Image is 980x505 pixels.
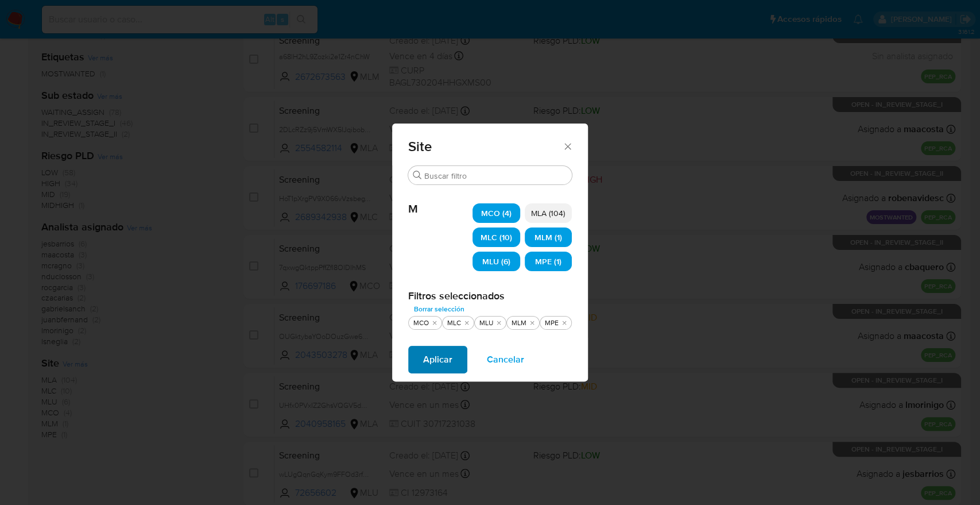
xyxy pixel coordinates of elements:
button: Buscar [413,171,422,180]
span: MLA (104) [531,207,565,219]
div: MLM [509,318,529,328]
button: quitar MLM [528,318,537,327]
div: MCO (4) [472,203,520,223]
div: MLU (6) [472,252,520,271]
button: Aplicar [408,346,467,373]
span: Site [408,140,562,153]
span: MLC (10) [481,232,512,243]
button: Cancelar [472,346,539,373]
div: MLA (104) [525,203,572,223]
button: quitar MLC [462,318,471,327]
button: quitar MLU [494,318,503,327]
div: MPE [543,318,561,328]
input: Buscar filtro [424,171,567,181]
div: MCO [411,318,431,328]
div: MLU [477,318,495,328]
span: Cancelar [487,347,524,372]
button: quitar MPE [560,318,569,327]
div: MLC [445,318,463,328]
span: Aplicar [423,347,452,372]
button: Cerrar [562,141,572,151]
span: MLU (6) [482,256,510,267]
span: Borrar selección [414,303,464,315]
span: MCO (4) [481,207,512,219]
button: Borrar selección [408,302,470,316]
h2: Filtros seleccionados [408,290,572,302]
span: MLM (1) [534,232,562,243]
div: MLC (10) [472,228,520,247]
div: MLM (1) [525,228,572,247]
span: M [408,185,472,216]
span: MPE (1) [535,256,561,267]
button: quitar MCO [430,318,439,327]
div: MPE (1) [525,252,572,271]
